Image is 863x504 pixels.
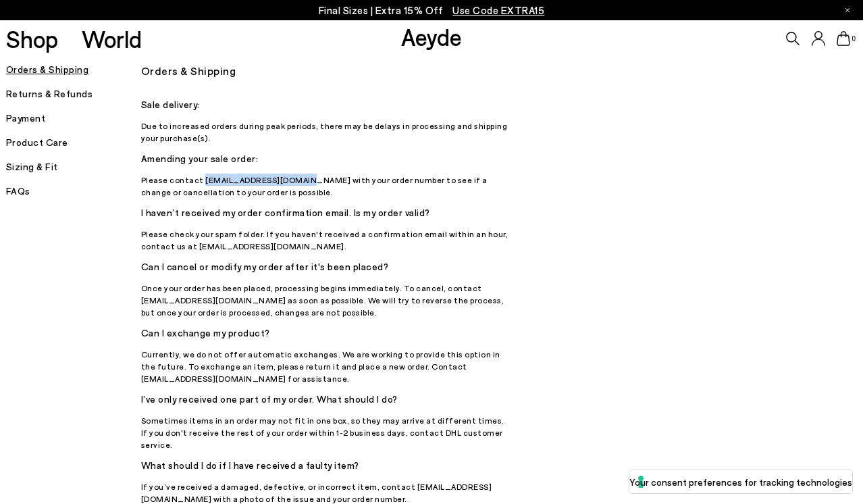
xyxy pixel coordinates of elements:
h5: I’ve only received one part of my order. What should I do? [141,390,513,409]
a: 0 [837,31,850,46]
p: Currently, we do not offer automatic exchanges. We are working to provide this option in the futu... [141,348,513,384]
h5: FAQs [6,182,141,201]
h5: Returns & Refunds [6,84,141,103]
p: Final Sizes | Extra 15% Off [319,2,545,19]
p: Due to increased orders during peak periods, there may be delays in processing and shipping your ... [141,120,513,144]
h5: Amending your sale order: [141,149,513,168]
span: Navigate to /collections/ss25-final-sizes [452,4,544,16]
h3: Orders & Shipping [141,60,734,82]
h5: Payment [6,109,141,128]
label: Your consent preferences for tracking technologies [629,475,852,489]
a: Aeyde [401,22,462,51]
p: Once your order has been placed, processing begins immediately. To cancel, contact [EMAIL_ADDRESS... [141,282,513,318]
h5: Can I cancel or modify my order after it's been placed? [141,257,513,276]
h5: What should I do if I have received a faulty item? [141,456,513,475]
h5: Orders & Shipping [6,60,141,79]
a: World [82,27,142,51]
span: 0 [850,35,857,43]
h5: I haven’t received my order confirmation email. Is my order valid? [141,203,513,222]
h5: Sale delivery: [141,95,513,114]
p: Please contact [EMAIL_ADDRESS][DOMAIN_NAME] with your order number to see if a change or cancella... [141,174,513,198]
button: Your consent preferences for tracking technologies [629,470,852,493]
p: Please check your spam folder. If you haven't received a confirmation email within an hour, conta... [141,228,513,252]
h5: Sizing & Fit [6,157,141,176]
h5: Can I exchange my product? [141,324,513,343]
a: Shop [6,27,58,51]
h5: Product Care [6,133,141,152]
p: Sometimes items in an order may not fit in one box, so they may arrive at different times. If you... [141,414,513,451]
